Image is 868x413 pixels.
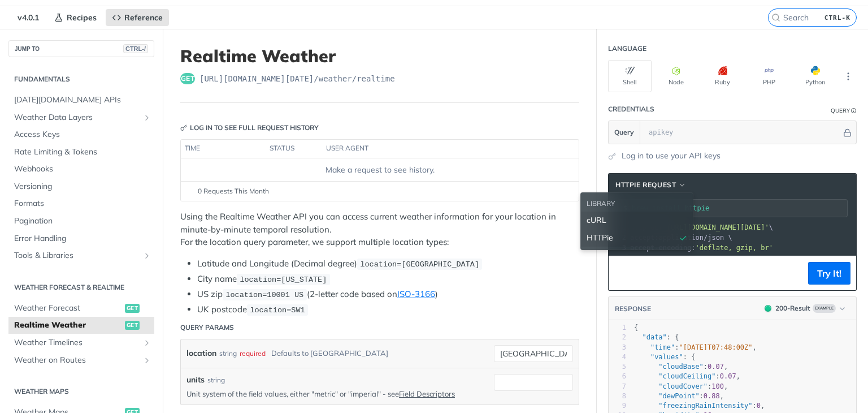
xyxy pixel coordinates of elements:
span: '[URL][DOMAIN_NAME][DATE]' [663,223,769,231]
div: string [207,375,225,385]
div: 200 - Result [775,303,810,313]
th: status [266,140,322,158]
p: Unit system of the field values, either "metric" or "imperial" - see [186,389,477,399]
button: More Languages [840,68,857,85]
a: ISO-3166 [397,289,435,299]
span: "dewPoint" [658,392,699,400]
span: 0.07 [720,372,736,380]
div: QueryInformation [831,106,857,115]
input: apikey [643,121,841,144]
span: 0.07 [708,363,724,371]
button: Hide [841,127,853,138]
span: get [125,304,140,313]
div: Defaults to [GEOGRAPHIC_DATA] [271,345,388,362]
span: : { [634,353,695,361]
a: Pagination [8,213,154,230]
span: : , [634,343,757,351]
a: Access Keys [8,126,154,143]
span: 0.88 [704,392,720,400]
span: "cloudBase" [658,363,703,371]
span: Weather Timelines [14,337,140,349]
span: CTRL-/ [123,44,148,53]
li: City name [197,273,579,286]
div: 8 [609,392,626,401]
span: Error Handling [14,233,151,244]
div: Query Params [180,322,234,333]
h2: Fundamentals [8,74,154,84]
span: : , [634,372,740,380]
span: get [125,321,140,330]
a: Formats [8,195,154,212]
a: Error Handling [8,230,154,247]
span: 0 [757,402,761,410]
span: HTTPie Request [615,180,676,190]
label: units [186,374,205,386]
span: Recipes [67,12,97,23]
button: JUMP TOCTRL-/ [8,40,154,57]
a: Reference [106,9,169,26]
span: get [180,73,195,84]
div: 6 [609,372,626,381]
a: Weather Data LayersShow subpages for Weather Data Layers [8,109,154,126]
a: Recipes [48,9,103,26]
a: Weather on RoutesShow subpages for Weather on Routes [8,352,154,369]
span: accept-encoding: [630,244,773,252]
div: Make a request to see history. [185,164,574,176]
span: Weather on Routes [14,355,140,366]
button: PHP [747,60,791,92]
span: : , [634,363,728,371]
th: time [181,140,266,158]
span: Tools & Libraries [14,250,140,261]
button: Shell [608,60,652,92]
a: [DATE][DOMAIN_NAME] APIs [8,92,154,109]
svg: More ellipsis [843,71,853,81]
button: RESPONSE [614,303,652,315]
button: Show subpages for Weather on Routes [142,356,151,365]
span: { [634,324,638,332]
h2: Weather Maps [8,386,154,397]
div: 9 [609,401,626,411]
span: Weather Forecast [14,303,122,314]
button: Show subpages for Weather Data Layers [142,113,151,122]
span: Rate Limiting & Tokens [14,147,151,158]
span: location=[US_STATE] [240,276,327,284]
i: Information [851,108,857,114]
button: 200200-ResultExample [759,303,850,314]
span: 0 Requests This Month [198,186,269,196]
a: Versioning [8,178,154,195]
svg: Search [771,13,780,22]
span: 100 [711,382,724,390]
span: : , [634,382,728,390]
span: "cloudCeiling" [658,372,715,380]
button: Copy to clipboard [614,265,630,282]
span: Access Keys [14,129,151,140]
span: : { [634,333,679,341]
button: HTTPie Request [611,179,691,191]
h2: Weather Forecast & realtime [8,282,154,292]
label: location [186,345,216,362]
span: https://api.tomorrow.io/v4/weather/realtime [199,73,395,84]
span: "data" [642,333,666,341]
span: "values" [650,353,683,361]
div: Log in to see full request history [180,123,319,133]
h1: Realtime Weather [180,46,579,66]
a: Log in to use your API keys [622,150,721,162]
a: Webhooks [8,161,154,178]
th: user agent [322,140,556,158]
kbd: CTRL-K [822,12,853,23]
button: Python [793,60,837,92]
svg: Key [180,124,187,131]
div: 7 [609,382,626,392]
p: Using the Realtime Weather API you can access current weather information for your location in mi... [180,210,579,249]
button: Show subpages for Weather Timelines [142,338,151,347]
span: Query [614,127,634,137]
button: Query [609,121,640,144]
span: Formats [14,198,151,209]
span: "[DATE]T07:48:00Z" [679,343,753,351]
button: Show subpages for Tools & Libraries [142,251,151,260]
a: Realtime Weatherget [8,317,154,334]
div: 3 [609,343,626,352]
a: Rate Limiting & Tokens [8,144,154,161]
span: v4.0.1 [11,9,45,26]
span: location=SW1 [250,306,305,315]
